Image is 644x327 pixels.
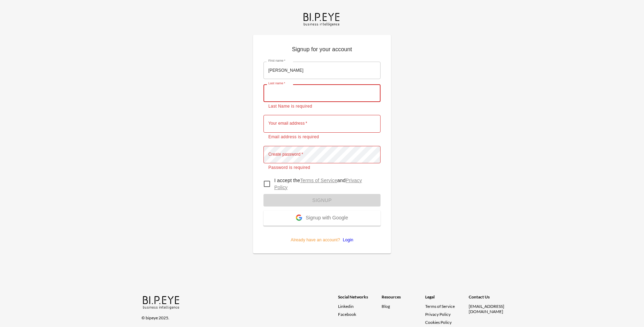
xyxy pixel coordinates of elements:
[338,312,356,317] span: Facebook
[268,103,376,110] p: Last Name is required
[338,312,382,317] a: Facebook
[268,164,376,171] p: Password is required
[274,178,362,190] a: Privacy Policy
[263,211,381,226] button: Signup with Google
[268,134,376,141] p: Email address is required
[141,294,182,310] img: bipeye-logo
[425,312,451,317] a: Privacy Policy
[302,11,342,27] img: bipeye-logo
[338,304,354,309] span: Linkedin
[338,304,382,309] a: Linkedin
[340,238,353,242] a: Login
[425,304,466,309] a: Terms of Service
[469,304,512,314] div: [EMAIL_ADDRESS][DOMAIN_NAME]
[338,294,382,304] div: Social Networks
[141,311,328,320] div: © bipeye 2025.
[263,45,381,56] p: Signup for your account
[274,177,375,191] p: I accept the and
[425,320,452,325] a: Cookies Policy
[300,178,337,183] a: Terms of Service
[425,294,469,304] div: Legal
[382,304,390,309] a: Blog
[382,294,425,304] div: Resources
[268,59,285,63] label: First name
[263,226,381,243] p: Already have an account?
[268,81,285,86] label: Last name
[306,215,348,222] span: Signup with Google
[469,294,512,304] div: Contact Us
